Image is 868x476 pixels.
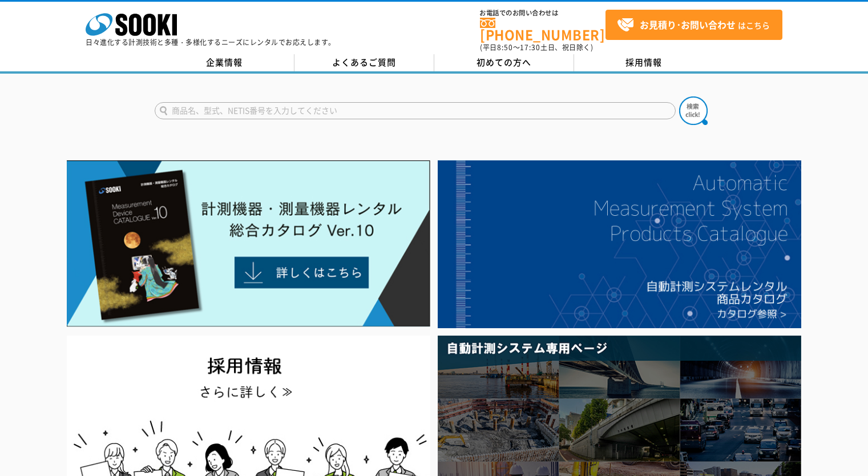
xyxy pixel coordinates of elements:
a: お見積り･お問い合わせはこちら [605,10,782,40]
a: 企業情報 [155,54,294,71]
input: 商品名、型式、NETIS番号を入力してください [155,102,676,119]
img: 自動計測システムカタログ [438,160,801,328]
img: Catalog Ver10 [67,160,430,327]
a: 初めての方へ [434,54,574,71]
p: 日々進化する計測技術と多種・多様化するニーズにレンタルでお応えします。 [86,39,336,46]
a: [PHONE_NUMBER] [480,18,605,41]
span: 8:50 [497,42,513,53]
span: 初めての方へ [477,56,531,68]
span: お電話でのお問い合わせは [480,10,605,17]
a: 採用情報 [574,54,714,71]
a: よくあるご質問 [294,54,434,71]
span: はこちら [617,17,770,34]
span: 17:30 [520,42,540,53]
strong: お見積り･お問い合わせ [640,18,736,31]
img: btn_search.png [679,96,708,125]
span: (平日 ～ 土日、祝日除く) [480,42,593,53]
